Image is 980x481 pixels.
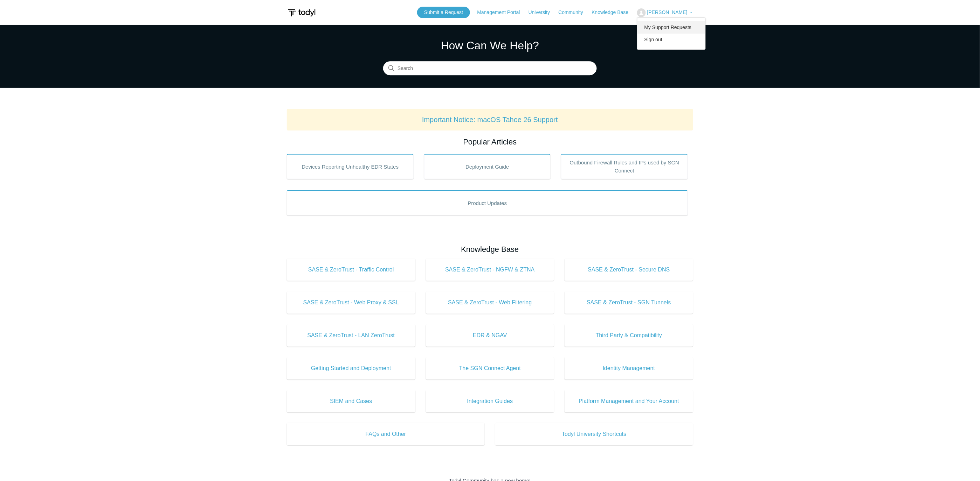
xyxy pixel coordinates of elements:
a: The SGN Connect Agent [426,357,554,380]
span: SIEM and Cases [297,397,405,405]
a: SASE & ZeroTrust - Web Proxy & SSL [287,291,415,314]
a: My Support Requests [637,21,706,34]
a: SASE & ZeroTrust - LAN ZeroTrust [287,324,415,347]
a: Knowledge Base [592,9,636,16]
span: Platform Management and Your Account [575,397,683,405]
a: Outbound Firewall Rules and IPs used by SGN Connect [561,154,688,179]
span: SASE & ZeroTrust - NGFW & ZTNA [436,266,544,274]
img: Todyl Support Center Help Center home page [287,6,317,19]
span: SASE & ZeroTrust - LAN ZeroTrust [297,331,405,340]
span: Integration Guides [436,397,544,405]
span: [PERSON_NAME] [647,9,688,15]
a: SASE & ZeroTrust - SGN Tunnels [565,291,693,314]
input: Search [383,62,597,76]
a: Important Notice: macOS Tahoe 26 Support [422,116,558,123]
span: Getting Started and Deployment [297,364,405,373]
span: Third Party & Compatibility [575,331,683,340]
span: FAQs and Other [297,430,474,438]
span: SASE & ZeroTrust - Web Proxy & SSL [297,298,405,307]
a: SASE & ZeroTrust - Traffic Control [287,259,415,281]
a: University [529,9,557,16]
h2: Popular Articles [287,136,693,148]
a: Sign out [637,34,706,46]
button: [PERSON_NAME] [637,8,693,17]
a: Management Portal [477,9,527,16]
a: Third Party & Compatibility [565,324,693,347]
a: Submit a Request [417,7,470,18]
span: SASE & ZeroTrust - Traffic Control [297,266,405,274]
a: FAQs and Other [287,423,485,445]
span: EDR & NGAV [436,331,544,340]
h2: Knowledge Base [287,243,693,255]
span: The SGN Connect Agent [436,364,544,373]
span: Identity Management [575,364,683,373]
a: Deployment Guide [424,154,551,179]
span: Todyl University Shortcuts [506,430,683,438]
a: Getting Started and Deployment [287,357,415,380]
a: Devices Reporting Unhealthy EDR States [287,154,414,179]
span: SASE & ZeroTrust - SGN Tunnels [575,298,683,307]
a: Integration Guides [426,390,554,412]
a: SASE & ZeroTrust - Web Filtering [426,291,554,314]
span: SASE & ZeroTrust - Secure DNS [575,266,683,274]
a: Identity Management [565,357,693,380]
a: SASE & ZeroTrust - NGFW & ZTNA [426,259,554,281]
a: EDR & NGAV [426,324,554,347]
a: Platform Management and Your Account [565,390,693,412]
a: SIEM and Cases [287,390,415,412]
h1: How Can We Help? [383,37,597,54]
a: Todyl University Shortcuts [495,423,693,445]
span: SASE & ZeroTrust - Web Filtering [436,298,544,307]
a: SASE & ZeroTrust - Secure DNS [565,259,693,281]
a: Community [559,9,591,16]
a: Product Updates [287,190,688,215]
